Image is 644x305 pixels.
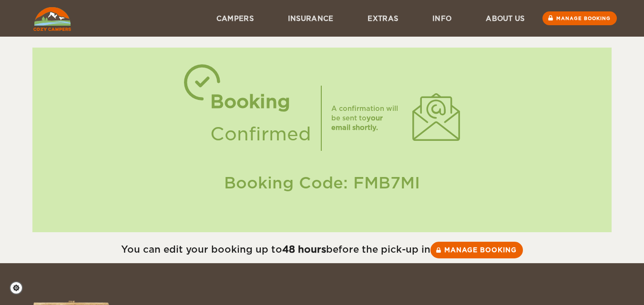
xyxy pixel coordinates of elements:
img: Cozy Campers [33,7,71,31]
div: Booking Code: FMB7MI [42,172,603,194]
div: Booking [210,86,311,118]
a: Cookie settings [10,281,29,295]
strong: 48 hours [282,244,326,255]
div: A confirmation will be sent to [331,104,403,132]
a: Manage booking [542,11,617,25]
a: Manage booking [430,242,523,258]
div: Confirmed [210,118,311,150]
